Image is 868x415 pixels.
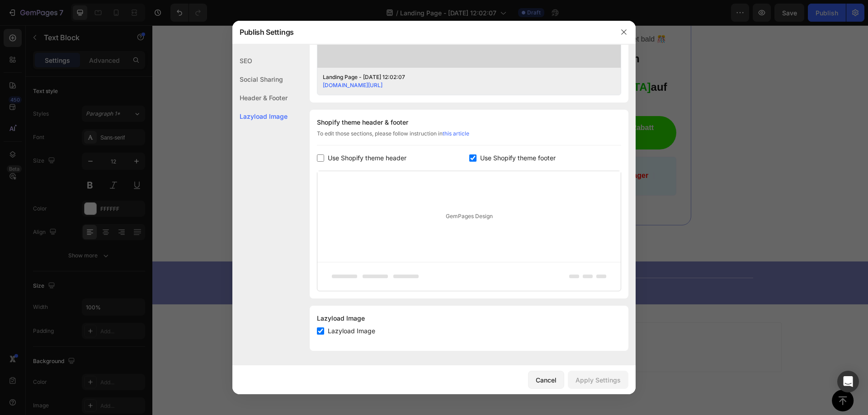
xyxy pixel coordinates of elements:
span: then drag & drop elements [391,323,458,331]
div: Lazyload Image [317,313,621,324]
p: ✅30 Tage Rückgaberecht! [366,177,523,184]
div: GemPages Design [317,171,621,262]
p: Erhalten Sie nun auf Ihren Kauf [366,26,523,83]
div: Text Block [390,249,420,257]
div: Social Sharing [232,70,288,89]
p: Nur noch wenig auf Lager [407,144,496,157]
p: © 2025, . [302,263,325,271]
div: SEO [232,51,288,70]
img: gempages_584953866907288210-d51ece62-0acf-46b0-b96a-b06800c1aeab.png [192,17,351,175]
p: jetzt Verfügbar prüfen und Rabatt sichern [383,98,505,117]
p: Terms of Service [330,263,370,271]
div: Choose templates [260,312,315,322]
div: Open Intercom Messenger [837,371,859,392]
div: Shopify theme header & footer [317,117,621,128]
span: Use Shopify theme header [328,153,406,163]
div: Publish Settings [232,20,612,44]
div: Generate layout [331,312,379,322]
span: Use Shopify theme footer [480,153,556,163]
p: ️🎊 Schlagen Sie zu - Rabatt endet bald ️🎊 [366,8,523,21]
span: | [500,146,502,154]
div: Cancel [536,375,557,385]
span: inspired by CRO experts [256,323,318,331]
div: Landing Page - [DATE] 12:02:07 [323,73,601,81]
a: jetzt Verfügbar prüfen und Rabatt sichern [365,91,524,124]
button: Apply Settings [568,371,628,389]
p: Privacy Policy [379,263,413,271]
span: from URL or image [330,323,379,331]
span: Add section [336,292,379,302]
button: Cancel [528,371,564,389]
a: [DOMAIN_NAME][URL] [323,82,382,89]
div: Lazyload Image [232,107,288,126]
a: this article [443,130,469,137]
span: Lazyload Image [328,326,375,336]
div: To edit those sections, please follow instruction in [317,130,621,145]
div: Rich Text Editor. Editing area: main [378,262,414,272]
div: Apply Settings [576,375,621,385]
div: Header & Footer [232,89,288,107]
div: Add blank section [398,312,453,322]
span: 30% [DEMOGRAPHIC_DATA] [374,41,498,67]
p: | [374,263,376,271]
